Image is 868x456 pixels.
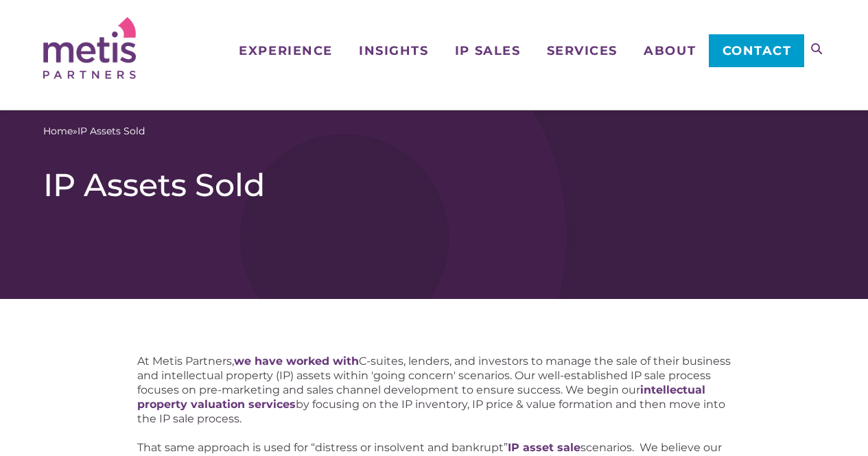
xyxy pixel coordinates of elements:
a: Contact [709,34,804,67]
span: IP Assets Sold [78,124,145,139]
p: At Metis Partners, C-suites, lenders, and investors to manage the sale of their business and inte... [137,354,731,426]
h1: IP Assets Sold [43,166,825,204]
a: IP asset sale [508,441,580,454]
span: Experience [239,45,332,57]
span: Insights [359,45,428,57]
img: Metis Partners [43,17,136,79]
a: Home [43,124,73,139]
span: Services [547,45,618,57]
span: IP Sales [455,45,520,57]
a: we have worked with [234,355,359,368]
span: » [43,124,145,139]
span: About [644,45,696,57]
span: Contact [723,45,792,57]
